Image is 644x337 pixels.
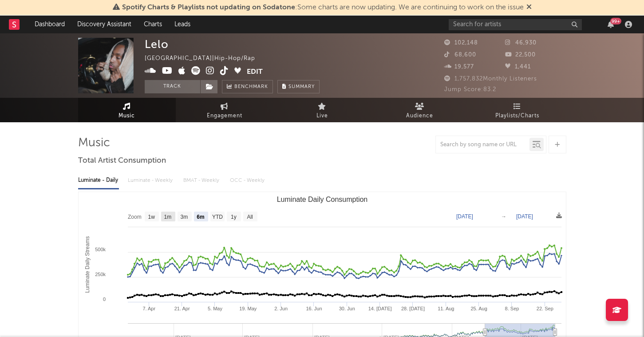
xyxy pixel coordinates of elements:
text: 21. Apr [174,306,190,311]
text: 11. Aug [438,306,454,311]
span: 1,757,832 Monthly Listeners [444,76,537,82]
text: 14. [DATE] [368,306,391,311]
text: 6m [197,214,204,220]
text: 250k [95,272,106,277]
a: Live [273,98,371,122]
span: 22,500 [505,52,536,58]
span: Engagement [207,111,242,121]
span: 46,930 [505,40,537,46]
text: 2. Jun [274,306,288,311]
span: Total Artist Consumption [78,156,166,166]
span: 68,600 [444,52,476,58]
input: Search for artists [449,19,582,30]
text: Luminate Daily Consumption [277,196,367,203]
a: Engagement [176,98,273,122]
text: 19. May [239,306,257,311]
button: Summary [277,80,320,93]
div: [GEOGRAPHIC_DATA] | Hip-Hop/Rap [145,53,265,64]
text: 0 [103,297,105,302]
span: 19,577 [444,64,474,70]
span: Live [316,111,328,121]
span: 1,441 [505,64,531,70]
span: Spotify Charts & Playlists not updating on Sodatone [122,4,295,11]
span: Dismiss [526,4,532,11]
a: Music [78,98,176,122]
text: [DATE] [456,213,473,220]
a: Leads [168,16,197,33]
a: Discovery Assistant [71,16,138,33]
a: Benchmark [222,80,273,93]
text: 25. Aug [470,306,487,311]
text: 1w [148,214,155,220]
text: 1m [164,214,171,220]
text: 3m [180,214,188,220]
div: Lelo [145,38,169,51]
a: Audience [371,98,469,122]
button: Edit [247,66,263,77]
div: 99 + [610,18,621,24]
input: Search by song name or URL [436,141,529,148]
text: Zoom [128,214,142,220]
text: 7. Apr [142,306,155,311]
span: Music [119,111,135,121]
a: Charts [138,16,168,33]
span: 102,148 [444,40,478,46]
a: Playlists/Charts [469,98,566,122]
text: 28. [DATE] [401,306,424,311]
text: 30. Jun [339,306,355,311]
span: Benchmark [234,82,268,92]
text: 22. Sep [536,306,553,311]
text: All [247,214,253,220]
span: Jump Score: 83.2 [444,87,496,92]
text: [DATE] [516,213,533,220]
span: Summary [288,84,315,89]
text: 8. Sep [505,306,519,311]
text: 5. May [207,306,222,311]
a: Dashboard [28,16,71,33]
text: 1y [231,214,237,220]
text: Luminate Daily Streams [84,236,90,293]
button: Track [145,80,200,93]
button: 99+ [608,21,614,28]
text: 500k [95,247,106,252]
text: 16. Jun [306,306,322,311]
span: : Some charts are now updating. We are continuing to work on the issue [122,4,524,11]
div: Luminate - Daily [78,173,119,188]
span: Audience [406,111,433,121]
text: YTD [212,214,222,220]
span: Playlists/Charts [495,111,539,121]
text: → [501,213,506,220]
